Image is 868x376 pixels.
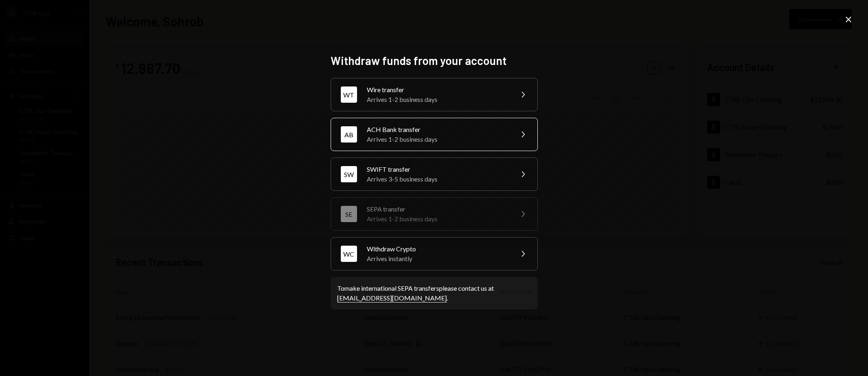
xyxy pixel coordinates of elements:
div: WT [341,86,357,103]
div: Arrives 1-2 business days [367,214,508,224]
button: SWSWIFT transferArrives 3-5 business days [331,158,538,191]
div: Arrives instantly [367,254,508,264]
div: SEPA transfer [367,204,508,214]
button: WCWithdraw CryptoArrives instantly [331,237,538,270]
a: [EMAIL_ADDRESS][DOMAIN_NAME] [337,294,447,303]
div: SW [341,166,357,182]
button: WTWire transferArrives 1-2 business days [331,78,538,111]
div: WC [341,246,357,262]
div: Arrives 1-2 business days [367,134,508,144]
div: Wire transfer [367,85,508,95]
h2: Withdraw funds from your account [331,53,538,69]
div: AB [341,126,357,143]
div: SE [341,206,357,222]
button: ABACH Bank transferArrives 1-2 business days [331,118,538,151]
div: ACH Bank transfer [367,125,508,134]
div: Arrives 3-5 business days [367,174,508,184]
div: Withdraw Crypto [367,244,508,254]
div: Arrives 1-2 business days [367,95,508,104]
button: SESEPA transferArrives 1-2 business days [331,197,538,231]
div: To make international SEPA transfers please contact us at . [337,283,531,303]
div: SWIFT transfer [367,164,508,174]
